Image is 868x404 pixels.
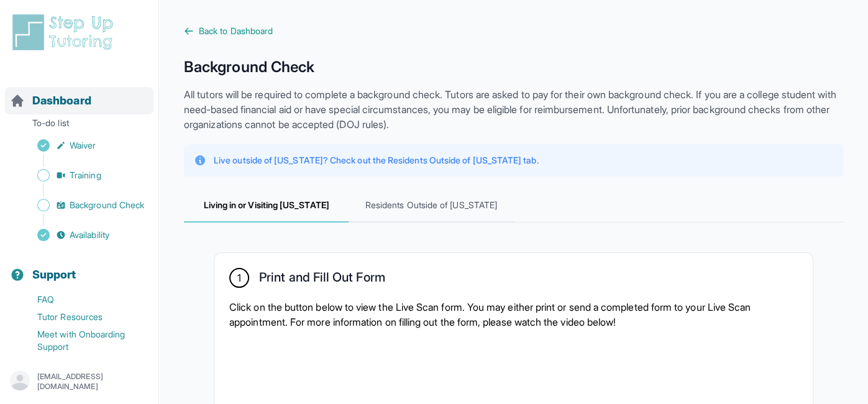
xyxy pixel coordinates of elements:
[10,12,121,52] img: logo
[37,372,148,392] p: [EMAIL_ADDRESS][DOMAIN_NAME]
[10,308,158,326] a: Tutor Resources
[32,266,76,283] span: Support
[349,189,513,223] span: Residents Outside of [US_STATE]
[10,196,158,214] a: Background Check
[10,92,91,109] a: Dashboard
[10,291,158,308] a: FAQ
[10,167,158,184] a: Training
[10,326,158,356] a: Meet with Onboarding Support
[199,25,273,37] span: Back to Dashboard
[5,246,153,288] button: Support
[10,370,148,393] button: [EMAIL_ADDRESS][DOMAIN_NAME]
[10,226,158,244] a: Availability
[259,270,385,290] h2: Print and Fill Out Form
[5,72,153,114] button: Dashboard
[214,154,538,167] p: Live outside of [US_STATE]? Check out the Residents Outside of [US_STATE] tab.
[70,199,144,211] span: Background Check
[70,139,96,152] span: Waiver
[184,25,843,37] a: Back to Dashboard
[5,117,153,134] p: To-do list
[10,356,158,373] a: Contact Onboarding Support
[229,300,798,329] p: Click on the button below to view the Live Scan form. You may either print or send a completed fo...
[184,189,843,223] nav: Tabs
[32,92,91,109] span: Dashboard
[237,270,241,285] span: 1
[10,137,158,154] a: Waiver
[70,169,101,181] span: Training
[184,87,843,132] p: All tutors will be required to complete a background check. Tutors are asked to pay for their own...
[70,229,109,241] span: Availability
[184,57,843,77] h1: Background Check
[184,189,349,223] span: Living in or Visiting [US_STATE]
